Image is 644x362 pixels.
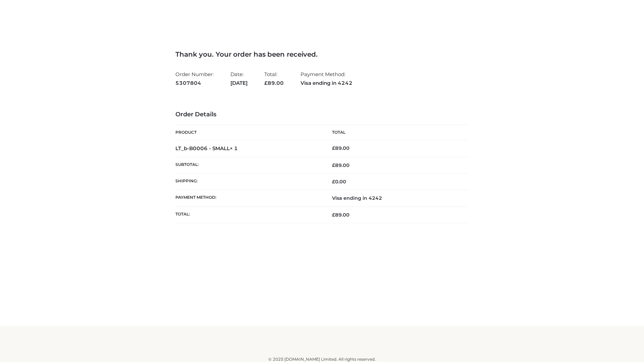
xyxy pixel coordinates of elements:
th: Payment method: [175,190,322,206]
span: £ [332,212,335,218]
h3: Thank you. Your order has been received. [175,50,469,58]
span: 89.00 [332,162,350,168]
span: 89.00 [264,80,284,86]
li: Date: [230,68,248,89]
strong: 5307804 [175,79,214,87]
th: Subtotal: [175,157,322,173]
th: Total: [175,206,322,223]
span: £ [332,162,335,168]
span: £ [332,179,335,185]
li: Total: [264,68,284,89]
th: Total [322,125,469,140]
strong: × 1 [230,145,238,152]
li: Order Number: [175,68,214,89]
strong: [DATE] [230,79,248,87]
td: Visa ending in 4242 [322,190,469,206]
strong: LT_b-B0006 - SMALL [175,145,238,152]
th: Shipping: [175,174,322,190]
h3: Order Details [175,111,469,118]
bdi: 89.00 [332,145,350,151]
span: £ [264,80,268,86]
th: Product [175,125,322,140]
strong: Visa ending in 4242 [301,79,353,87]
bdi: 0.00 [332,179,346,185]
span: 89.00 [332,212,350,218]
span: £ [332,145,335,151]
li: Payment Method: [301,68,353,89]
